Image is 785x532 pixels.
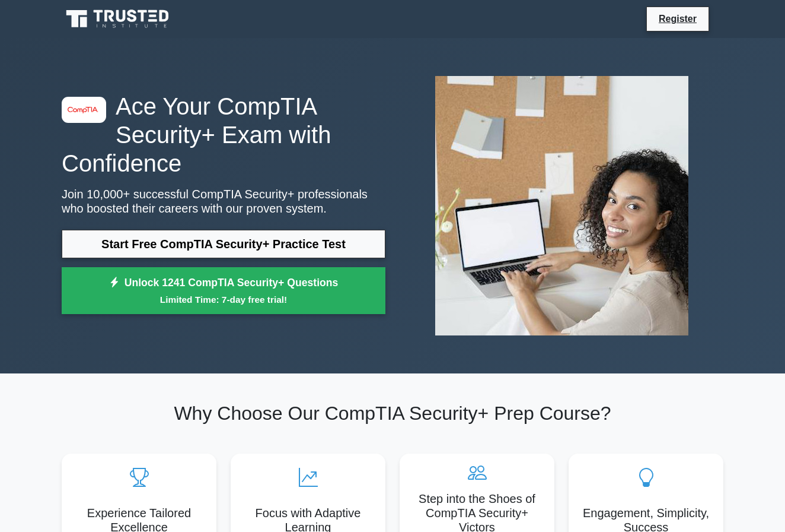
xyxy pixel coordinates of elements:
a: Register [652,11,704,26]
a: Unlock 1241 CompTIA Security+ QuestionsLimited Time: 7-day free trial! [62,267,385,315]
h1: Ace Your CompTIA Security+ Exam with Confidence [62,92,385,178]
p: Join 10,000+ successful CompTIA Security+ professionals who boosted their careers with our proven... [62,187,385,216]
small: Limited Time: 7-day free trial! [76,293,371,306]
a: Start Free CompTIA Security+ Practice Test [62,230,385,258]
h2: Why Choose Our CompTIA Security+ Prep Course? [62,402,723,425]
